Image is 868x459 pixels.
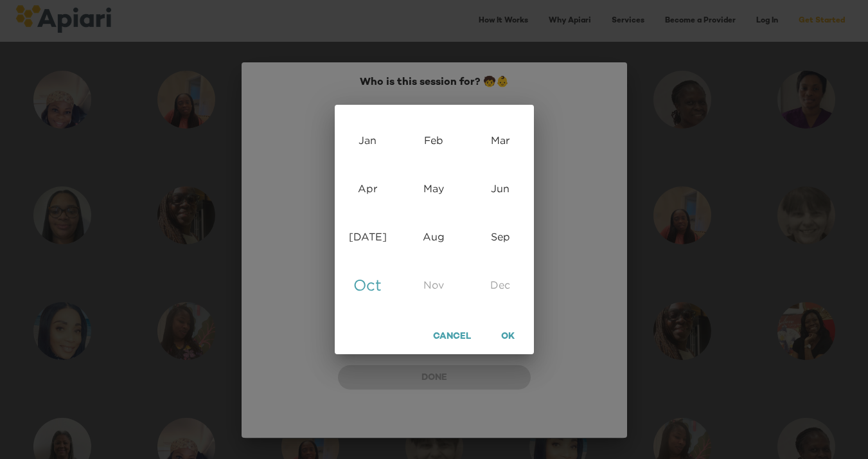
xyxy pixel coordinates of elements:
[467,116,533,165] div: Mar
[421,325,483,349] button: Cancel
[467,165,533,213] div: Jun
[488,325,529,349] button: OK
[335,116,401,165] div: Jan
[335,165,401,213] div: Apr
[401,165,467,213] div: May
[433,329,471,345] span: Cancel
[467,213,533,261] div: Sep
[401,213,467,261] div: Aug
[401,116,467,165] div: Feb
[499,329,517,345] span: OK
[335,261,401,309] div: Oct
[335,213,401,261] div: [DATE]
